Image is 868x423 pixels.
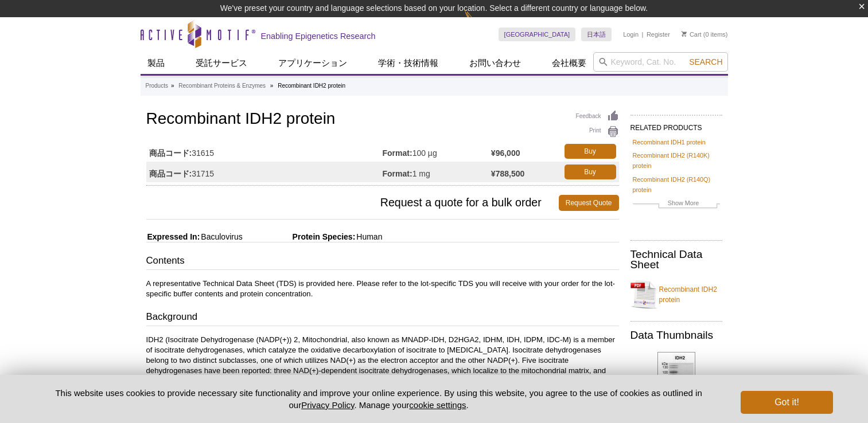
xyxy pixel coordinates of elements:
[141,52,172,74] a: 製品
[576,110,619,123] a: Feedback
[545,52,593,74] a: 会社概要
[36,387,722,411] p: This website uses cookies to provide necessary site functionality and improve your online experie...
[565,144,616,159] a: Buy
[623,30,639,38] a: Login
[146,335,619,417] p: IDH2 (Isocitrate Dehydrogenase (NADP(+)) 2, Mitochondrial, also known as MNADP-IDH, D2HGA2, IDHM,...
[200,232,242,241] span: Baculovirus
[576,126,619,138] a: Print
[682,31,687,37] img: Your Cart
[171,83,174,89] li: »
[682,28,728,41] li: (0 items)
[633,174,720,195] a: Recombinant IDH2 (R140Q) protein
[630,330,722,340] h2: Data Thumbnails
[689,57,722,66] span: Search
[383,169,412,179] strong: Format:
[462,52,528,74] a: お問い合わせ
[146,81,168,91] a: Products
[146,141,383,162] td: 31615
[633,150,720,171] a: Recombinant IDH2 (R140K) protein
[383,148,412,158] strong: Format:
[146,279,619,299] p: A representative Technical Data Sheet (TDS) is provided here. Please refer to the lot-specific TD...
[491,148,520,158] strong: ¥96,000
[593,52,728,72] input: Keyword, Cat. No.
[383,141,491,162] td: 100 µg
[189,52,254,74] a: 受託サービス
[633,198,720,211] a: Show More
[383,162,491,182] td: 1 mg
[146,110,619,130] h1: Recombinant IDH2 protein
[464,9,495,36] img: Change Here
[261,31,376,41] h2: Enabling Epigenetics Research
[491,169,524,179] strong: ¥788,500
[149,169,192,179] strong: 商品コード:
[409,400,466,410] button: cookie settings
[146,310,619,326] h3: Background
[371,52,445,74] a: 学術・技術情報
[630,249,722,270] h2: Technical Data Sheet
[146,232,200,241] span: Expressed In:
[271,52,354,74] a: アプリケーション
[559,195,619,211] a: Request Quote
[565,164,616,179] a: Buy
[301,400,354,410] a: Privacy Policy
[146,162,383,182] td: 31715
[146,254,619,270] h3: Contents
[178,81,266,91] a: Recombinant Proteins & Enzymes
[146,195,559,211] span: Request a quote for a bulk order
[647,30,670,38] a: Register
[270,83,274,89] li: »
[149,148,192,158] strong: 商品コード:
[682,30,702,38] a: Cart
[355,232,382,241] span: Human
[499,28,576,41] a: [GEOGRAPHIC_DATA]
[581,28,612,41] a: 日本語
[630,277,722,312] a: Recombinant IDH2 protein
[633,137,706,147] a: Recombinant IDH1 protein
[630,115,722,135] h2: RELATED PRODUCTS
[278,83,345,89] li: Recombinant IDH2 protein
[245,232,356,241] span: Protein Species:
[686,57,726,67] button: Search
[642,28,644,41] li: |
[741,391,832,414] button: Got it!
